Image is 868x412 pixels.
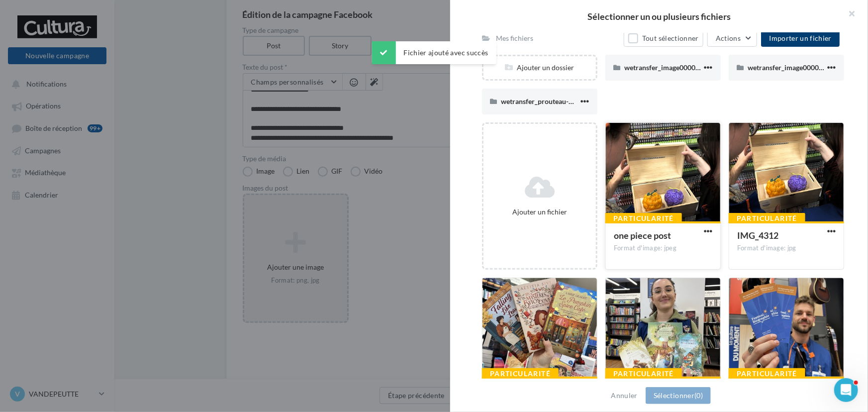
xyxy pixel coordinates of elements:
div: Particularité [605,213,682,224]
button: Tout sélectionner [624,30,703,47]
span: wetransfer_prouteau-mov_2024-10-15_1341 [501,97,641,105]
span: Actions [716,34,741,42]
div: Format d'image: jpg [737,244,836,253]
div: Format d'image: jpeg [614,244,712,253]
span: one piece post [614,230,671,241]
div: Mes fichiers [496,33,533,43]
button: Annuler [607,390,642,402]
span: IMG_4312 [737,230,778,241]
div: Particularité [729,368,805,379]
span: Importer un fichier [769,34,832,42]
div: Particularité [729,213,805,224]
div: Ajouter un fichier [487,207,592,217]
iframe: Intercom live chat [834,378,858,402]
button: Sélectionner(0) [646,387,711,404]
span: wetransfer_image00001-jpeg_2024-10-01_1030 [624,63,773,72]
div: Ajouter un dossier [483,63,596,73]
div: Particularité [605,368,682,379]
div: Particularité [482,368,559,379]
h2: Sélectionner un ou plusieurs fichiers [466,12,852,21]
span: (0) [694,391,703,400]
button: Actions [707,30,757,47]
button: Importer un fichier [761,30,840,47]
div: Fichier ajouté avec succès [372,41,496,64]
